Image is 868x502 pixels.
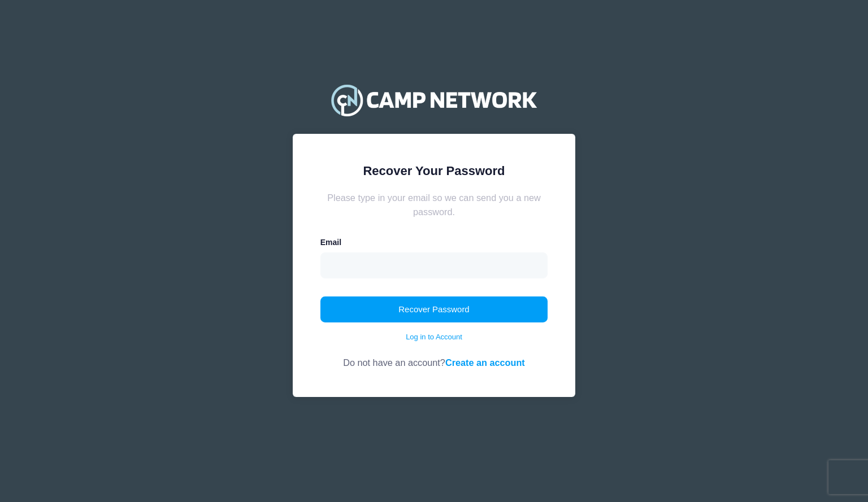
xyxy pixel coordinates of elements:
[320,237,341,248] label: Email
[406,331,462,343] a: Log in to Account
[326,77,542,123] img: Camp Network
[445,357,525,368] a: Create an account
[320,191,548,219] div: Please type in your email so we can send you a new password.
[320,161,548,180] div: Recover Your Password
[320,343,548,369] div: Do not have an account?
[320,296,548,322] button: Recover Password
